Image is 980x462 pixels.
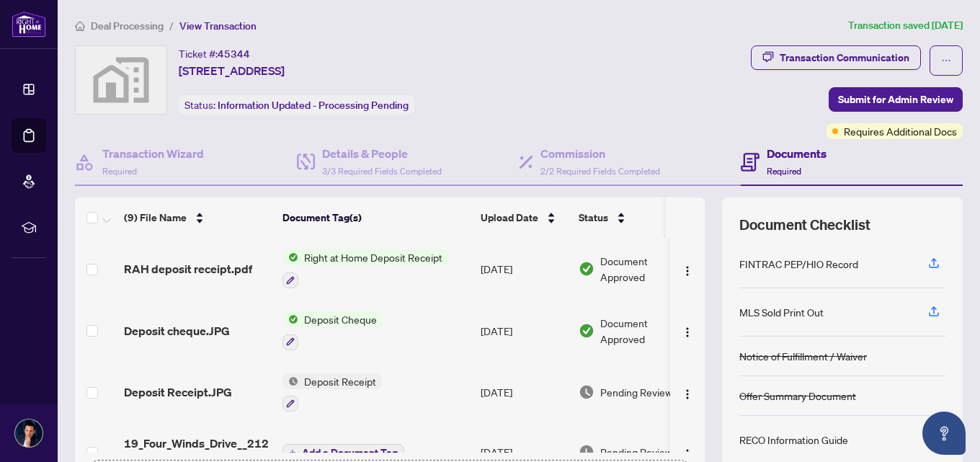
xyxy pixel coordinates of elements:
li: / [169,17,174,34]
div: Offer Summary Document [739,388,856,404]
div: MLS Sold Print Out [739,304,824,320]
span: Upload Date [481,210,538,226]
img: logo [12,11,46,37]
div: Status: [179,95,414,115]
img: Status Icon [282,311,298,327]
span: Right at Home Deposit Receipt [298,249,448,265]
img: svg%3e [76,46,166,114]
span: [STREET_ADDRESS] [179,62,285,79]
span: 3/3 Required Fields Completed [322,166,442,177]
img: Logo [682,326,693,338]
span: Information Updated - Processing Pending [218,99,409,112]
button: Add a Document Tag [282,444,404,461]
img: Document Status [579,261,594,277]
button: Transaction Communication [751,45,921,70]
span: Deposit Receipt.JPG [124,383,232,401]
span: Required [767,166,801,177]
div: Ticket #: [179,45,250,62]
h4: Transaction Wizard [102,145,204,162]
img: Status Icon [282,249,298,265]
img: Document Status [579,384,594,400]
button: Submit for Admin Review [829,87,963,112]
article: Transaction saved [DATE] [848,17,963,34]
span: (9) File Name [124,210,187,226]
h4: Details & People [322,145,442,162]
span: Document Approved [600,253,690,285]
td: [DATE] [475,362,573,424]
button: Logo [676,319,699,342]
span: Submit for Admin Review [838,88,953,111]
div: Notice of Fulfillment / Waiver [739,348,867,364]
span: Required [102,166,137,177]
th: Document Tag(s) [277,197,475,238]
div: FINTRAC PEP/HIO Record [739,256,858,272]
img: Document Status [579,323,594,339]
span: 2/2 Required Fields Completed [540,166,660,177]
button: Status IconRight at Home Deposit Receipt [282,249,448,288]
th: (9) File Name [118,197,277,238]
img: Logo [682,448,693,460]
span: ellipsis [941,55,951,66]
span: Pending Review [600,444,672,460]
span: 45344 [218,48,250,61]
th: Status [573,197,695,238]
th: Upload Date [475,197,573,238]
span: Status [579,210,608,226]
button: Open asap [922,412,966,455]
img: Profile Icon [15,419,43,447]
img: Logo [682,388,693,400]
span: home [75,21,85,31]
span: RAH deposit receipt.pdf [124,260,252,277]
span: Document Checklist [739,215,870,235]
button: Logo [676,381,699,404]
span: Deposit Receipt [298,373,382,389]
h4: Commission [540,145,660,162]
td: [DATE] [475,300,573,362]
span: Document Approved [600,315,690,347]
img: Logo [682,265,693,277]
button: Logo [676,257,699,280]
span: Requires Additional Docs [844,123,957,139]
div: Transaction Communication [780,46,909,69]
span: Deposit Cheque [298,311,383,327]
button: Status IconDeposit Receipt [282,373,382,412]
img: Document Status [579,444,594,460]
td: [DATE] [475,238,573,300]
span: Add a Document Tag [302,448,398,458]
span: plus [289,449,296,456]
button: Add a Document Tag [282,443,404,461]
span: View Transaction [179,19,257,32]
button: Status IconDeposit Cheque [282,311,383,350]
img: Status Icon [282,373,298,389]
h4: Documents [767,145,827,162]
span: Deal Processing [91,19,164,32]
span: Deposit cheque.JPG [124,322,230,339]
div: RECO Information Guide [739,432,848,448]
span: Pending Review [600,384,672,400]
